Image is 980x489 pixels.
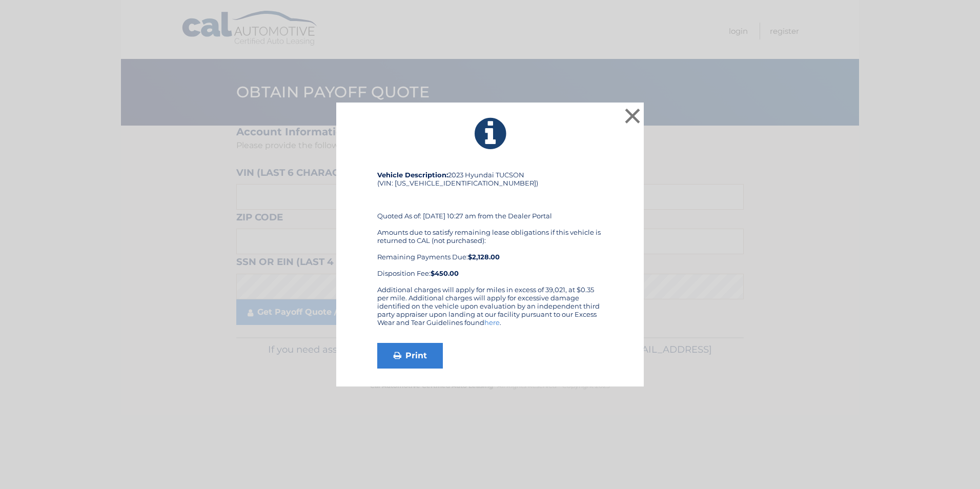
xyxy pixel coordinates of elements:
strong: $450.00 [431,269,459,277]
button: × [622,106,643,126]
div: Amounts due to satisfy remaining lease obligations if this vehicle is returned to CAL (not purcha... [377,228,603,277]
div: Additional charges will apply for miles in excess of 39,021, at $0.35 per mile. Additional charge... [377,286,603,335]
a: Print [377,343,443,369]
a: here [484,318,500,327]
div: 2023 Hyundai TUCSON (VIN: [US_VEHICLE_IDENTIFICATION_NUMBER]) Quoted As of: [DATE] 10:27 am from ... [377,171,603,286]
b: $2,128.00 [468,253,500,261]
strong: Vehicle Description: [377,171,448,179]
